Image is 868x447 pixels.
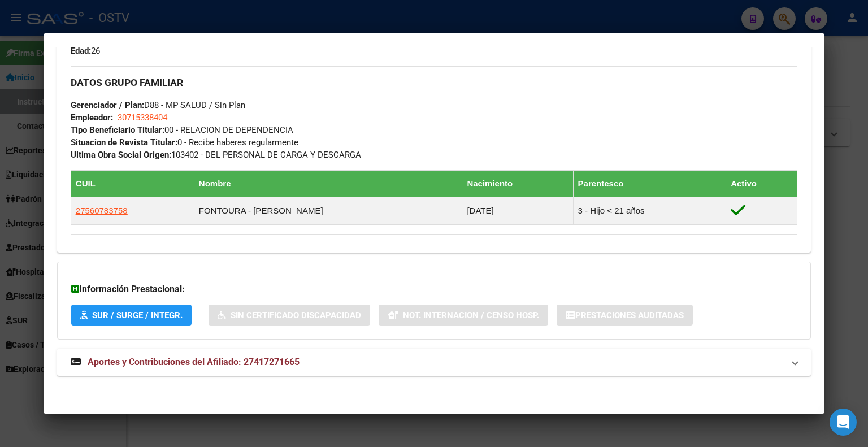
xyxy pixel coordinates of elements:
[92,310,183,320] span: SUR / SURGE / INTEGR.
[379,305,548,326] button: Not. Internacion / Censo Hosp.
[118,112,167,123] span: 30715338404
[71,150,171,160] strong: Ultima Obra Social Origen:
[573,197,726,224] td: 3 - Hijo < 21 años
[573,170,726,197] th: Parentesco
[557,305,693,326] button: Prestaciones Auditadas
[71,305,192,326] button: SUR / SURGE / INTEGR.
[71,100,245,110] span: D88 - MP SALUD / Sin Plan
[71,170,194,197] th: CUIL
[71,283,797,296] h3: Información Prestacional:
[575,310,684,320] span: Prestaciones Auditadas
[726,170,797,197] th: Activo
[71,112,113,123] strong: Empleador:
[71,46,100,56] span: 26
[71,137,177,147] strong: Situacion de Revista Titular:
[57,349,811,376] mat-expansion-panel-header: Aportes y Contribuciones del Afiliado: 27417271665
[209,305,370,326] button: Sin Certificado Discapacidad
[830,409,857,436] div: Open Intercom Messenger
[231,310,361,320] span: Sin Certificado Discapacidad
[71,46,91,56] strong: Edad:
[462,197,573,224] td: [DATE]
[76,206,128,215] span: 27560783758
[71,76,797,89] h3: DATOS GRUPO FAMILIAR
[71,150,361,160] span: 103402 - DEL PERSONAL DE CARGA Y DESCARGA
[88,357,300,367] span: Aportes y Contribuciones del Afiliado: 27417271665
[71,100,144,110] strong: Gerenciador / Plan:
[71,137,298,147] span: 0 - Recibe haberes regularmente
[462,170,573,197] th: Nacimiento
[71,125,293,135] span: 00 - RELACION DE DEPENDENCIA
[403,310,539,320] span: Not. Internacion / Censo Hosp.
[71,125,164,135] strong: Tipo Beneficiario Titular:
[194,170,462,197] th: Nombre
[194,197,462,224] td: FONTOURA - [PERSON_NAME]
